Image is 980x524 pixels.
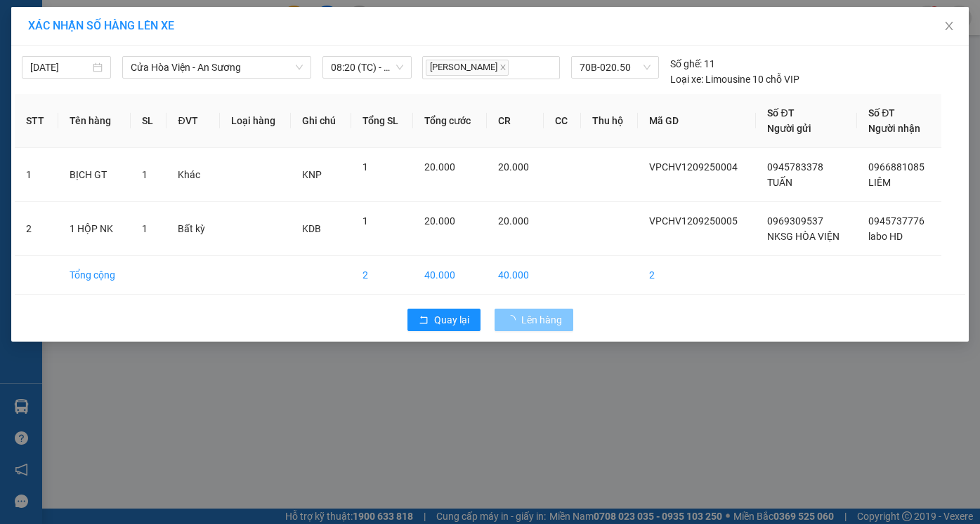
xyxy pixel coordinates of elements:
th: CC [544,94,581,148]
span: In ngày: [4,102,86,110]
span: close [499,64,507,71]
th: STT [15,94,58,148]
span: Loại xe: [670,72,703,87]
th: Ghi chú [291,94,351,148]
td: 40.000 [413,256,486,295]
button: rollbackQuay lại [407,309,481,331]
span: KDB [302,223,321,234]
span: 0945737776 [868,215,925,227]
span: 1 [142,223,148,234]
img: logo [5,8,67,70]
span: KNP [302,169,322,180]
span: Cửa Hòa Viện - An Sương [131,57,303,78]
span: Bến xe [GEOGRAPHIC_DATA] [111,22,189,40]
span: Hotline: 19001152 [111,62,172,71]
span: 08:17:35 [DATE] [31,102,86,110]
th: ĐVT [166,94,220,148]
span: Quay lại [434,312,469,328]
th: Mã GD [638,94,756,148]
div: 11 [670,56,715,72]
input: 12/09/2025 [30,60,90,75]
span: loading [506,315,521,325]
span: close [943,20,955,32]
th: CR [487,94,544,148]
span: 1 [362,215,368,227]
span: down [295,63,303,72]
button: Close [929,7,969,46]
span: Người nhận [868,123,920,134]
span: VPCHV1209250004 [649,161,738,173]
td: 2 [15,202,58,256]
span: 70B-020.50 [580,57,651,78]
td: Bất kỳ [166,202,220,256]
span: 0969309537 [767,215,823,227]
div: Limousine 10 chỗ VIP [670,72,799,87]
button: Lên hàng [495,309,573,331]
span: 0945783378 [767,161,823,173]
span: Số ĐT [767,107,794,119]
th: Tổng SL [351,94,413,148]
td: Khác [166,148,220,202]
span: Lên hàng [521,312,562,328]
td: 2 [638,256,756,295]
span: LIÊM [868,177,891,188]
td: BỊCH GT [58,148,131,202]
span: [PERSON_NAME]: [4,90,155,99]
span: TUẤN [767,177,792,188]
span: 1 [362,161,368,173]
th: Tên hàng [58,94,131,148]
span: rollback [419,315,429,326]
span: 20.000 [424,215,455,227]
td: 40.000 [487,256,544,295]
span: Số ghế: [670,56,702,72]
span: 20.000 [424,161,455,173]
span: 20.000 [498,161,529,173]
td: 1 HỘP NK [58,202,131,256]
span: labo HD [868,231,903,242]
td: 1 [15,148,58,202]
span: 0966881085 [868,161,925,173]
span: [PERSON_NAME] [426,60,509,76]
th: Loại hàng [220,94,291,148]
th: Thu hộ [581,94,638,148]
span: VPCHV1209250005 [70,89,155,100]
th: Tổng cước [413,94,486,148]
span: Người gửi [767,123,811,134]
span: 01 Võ Văn Truyện, KP.1, Phường 2 [111,42,193,60]
span: XÁC NHẬN SỐ HÀNG LÊN XE [28,19,174,32]
td: 2 [351,256,413,295]
span: NKSG HÒA VIỆN [767,231,839,242]
span: 1 [142,169,148,180]
strong: ĐỒNG PHƯỚC [111,8,192,20]
td: Tổng cộng [58,256,131,295]
span: 08:20 (TC) - 70B-020.50 [331,57,403,78]
span: ----------------------------------------- [38,76,172,87]
span: 20.000 [498,215,529,227]
span: VPCHV1209250005 [649,215,738,227]
th: SL [131,94,166,148]
span: Số ĐT [868,107,895,119]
